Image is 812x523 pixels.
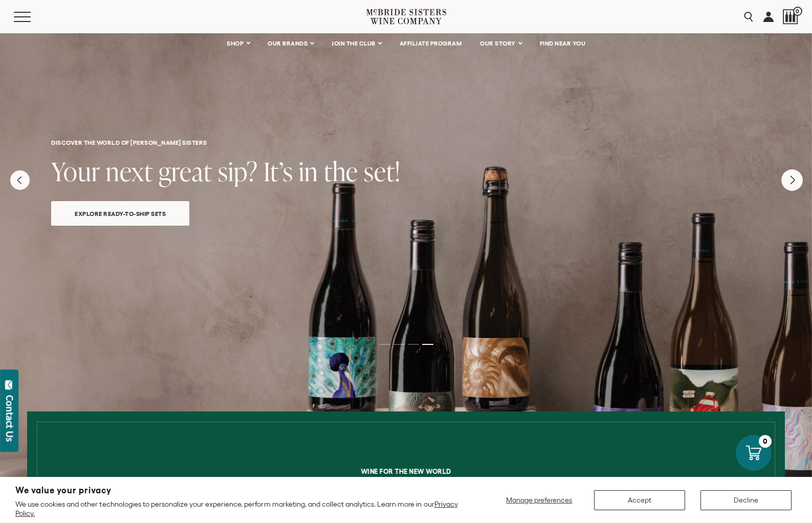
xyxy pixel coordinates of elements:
div: Contact Us [5,395,15,442]
button: Mobile Menu Trigger [14,12,51,22]
a: Privacy Policy. [15,500,458,517]
span: It’s [264,154,293,189]
div: 0 [759,435,772,448]
a: OUR BRANDS [261,33,320,54]
a: JOIN THE CLUB [325,33,388,54]
span: JOIN THE CLUB [332,40,376,47]
a: AFFILIATE PROGRAM [393,33,469,54]
span: Explore ready-to-ship sets [57,208,184,220]
span: FIND NEAR YOU [540,40,586,47]
span: SHOP [227,40,244,47]
button: Next [781,169,803,191]
span: in [299,154,318,189]
li: Page dot 2 [393,344,405,345]
span: Your [51,154,100,189]
li: Page dot 3 [408,344,419,345]
span: set! [364,154,401,189]
button: Decline [700,490,792,510]
span: Manage preferences [506,496,572,504]
h6: Discover the World of [PERSON_NAME] Sisters [51,139,761,146]
a: FIND NEAR YOU [533,33,592,54]
span: AFFILIATE PROGRAM [400,40,462,47]
button: Accept [594,490,685,510]
p: We use cookies and other technologies to personalize your experience, perform marketing, and coll... [15,499,461,518]
span: OUR BRANDS [268,40,308,47]
span: next [106,154,153,189]
span: sip? [218,154,258,189]
span: the [324,154,358,189]
button: Manage preferences [500,490,579,510]
span: OUR STORY [480,40,516,47]
h6: Wine for the new world [34,468,777,475]
a: Explore ready-to-ship sets [51,201,189,226]
h2: We value your privacy [15,486,461,495]
button: Previous [10,170,30,190]
a: OUR STORY [473,33,528,54]
li: Page dot 4 [422,344,433,345]
li: Page dot 1 [379,344,390,345]
span: great [159,154,212,189]
span: 0 [793,7,802,16]
a: SHOP [220,33,256,54]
